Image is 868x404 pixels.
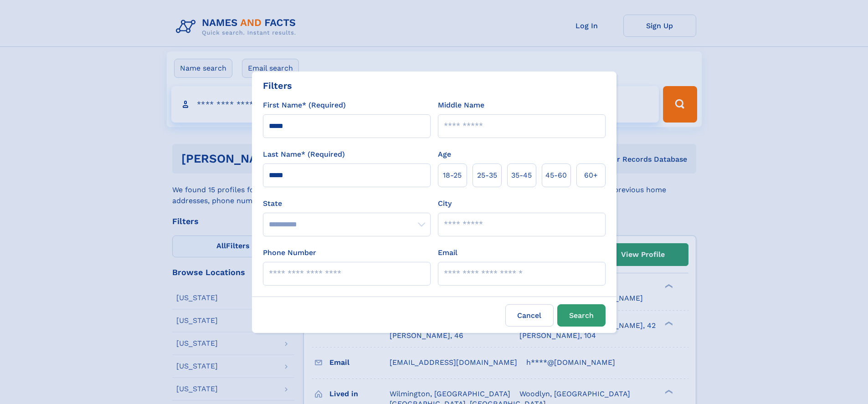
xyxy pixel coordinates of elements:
[263,149,345,160] label: Last Name* (Required)
[438,149,451,160] label: Age
[545,170,567,181] span: 45‑60
[438,247,457,258] label: Email
[263,79,292,92] div: Filters
[557,304,606,327] button: Search
[263,247,316,258] label: Phone Number
[443,170,462,181] span: 18‑25
[438,100,484,111] label: Middle Name
[263,198,431,209] label: State
[511,170,532,181] span: 35‑45
[477,170,497,181] span: 25‑35
[263,100,346,111] label: First Name* (Required)
[438,198,452,209] label: City
[584,170,598,181] span: 60+
[505,304,554,327] label: Cancel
